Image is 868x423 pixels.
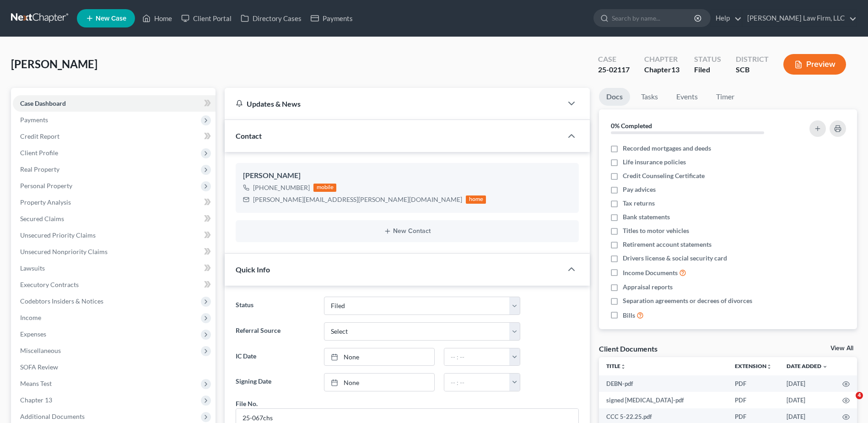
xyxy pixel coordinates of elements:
button: Preview [783,54,846,75]
a: SOFA Review [13,359,216,375]
a: Timer [709,88,742,106]
span: Client Profile [20,149,58,157]
td: PDF [728,392,779,408]
label: Referral Source [231,322,319,341]
td: [DATE] [779,392,835,408]
span: Bank statements [623,212,670,222]
span: Retirement account statements [623,240,712,249]
div: SCB [736,65,769,75]
td: signed [MEDICAL_DATA]-pdf [599,392,728,408]
span: Secured Claims [20,215,64,222]
span: New Case [96,15,126,22]
span: Unsecured Priority Claims [20,231,96,239]
a: Credit Report [13,128,216,145]
a: Docs [599,88,630,106]
a: Home [138,10,177,27]
td: PDF [728,375,779,392]
button: New Contact [243,228,571,235]
div: Client Documents [599,344,658,353]
div: 25-02117 [598,65,630,75]
a: Titleunfold_more [606,363,626,369]
div: File No. [236,399,258,408]
a: Lawsuits [13,260,216,277]
a: Payments [306,10,357,27]
div: District [736,54,769,65]
a: None [324,374,434,391]
span: Expenses [20,330,46,338]
span: Means Test [20,380,52,387]
span: SOFA Review [20,363,58,371]
a: Help [711,10,742,27]
span: Separation agreements or decrees of divorces [623,296,752,305]
span: Appraisal reports [623,282,673,292]
input: -- : -- [444,374,510,391]
a: Tasks [634,88,665,106]
i: unfold_more [620,364,626,369]
span: Credit Report [20,132,59,140]
span: Unsecured Nonpriority Claims [20,248,108,255]
div: Chapter [644,54,679,65]
input: -- : -- [444,348,510,366]
span: Property Analysis [20,198,71,206]
a: Case Dashboard [13,95,216,112]
span: Income Documents [623,268,678,277]
div: [PERSON_NAME] [243,170,571,181]
td: DEBN-pdf [599,375,728,392]
span: Drivers license & social security card [623,254,727,263]
span: Payments [20,116,48,124]
span: Additional Documents [20,412,85,420]
iframe: Intercom live chat [837,392,859,414]
a: None [324,348,434,366]
a: Secured Claims [13,211,216,227]
span: Real Property [20,165,59,173]
i: expand_more [822,364,828,369]
span: Life insurance policies [623,157,686,167]
a: Directory Cases [236,10,306,27]
span: Miscellaneous [20,347,61,354]
span: Lawsuits [20,264,45,272]
span: Recorded mortgages and deeds [623,144,711,153]
a: [PERSON_NAME] Law Firm, LLC [743,10,857,27]
a: Client Portal [177,10,236,27]
a: View All [830,345,853,352]
label: Status [231,297,319,315]
label: Signing Date [231,373,319,391]
span: Pay advices [623,185,656,194]
span: 4 [856,392,863,399]
strong: 0% Completed [611,122,652,130]
div: [PERSON_NAME][EMAIL_ADDRESS][PERSON_NAME][DOMAIN_NAME] [253,195,462,204]
span: Personal Property [20,182,72,190]
label: IC Date [231,348,319,366]
div: Filed [694,65,721,75]
a: Date Added expand_more [787,363,828,369]
span: Tax returns [623,199,655,208]
div: Chapter [644,65,679,75]
span: Contact [236,131,262,140]
a: Unsecured Priority Claims [13,227,216,244]
a: Executory Contracts [13,277,216,293]
span: [PERSON_NAME] [11,57,97,70]
span: Executory Contracts [20,281,79,288]
span: Bills [623,311,635,320]
span: Titles to motor vehicles [623,226,689,235]
a: Unsecured Nonpriority Claims [13,244,216,260]
i: unfold_more [766,364,772,369]
a: Extensionunfold_more [735,363,772,369]
span: Case Dashboard [20,99,66,107]
span: 13 [671,65,679,74]
span: Chapter 13 [20,396,52,404]
div: mobile [313,184,336,192]
span: Quick Info [236,265,270,274]
td: [DATE] [779,375,835,392]
div: Status [694,54,721,65]
div: Case [598,54,630,65]
input: Search by name... [612,10,695,27]
div: Updates & News [236,99,551,108]
span: Codebtors Insiders & Notices [20,297,103,305]
div: home [466,195,486,204]
span: Credit Counseling Certificate [623,171,705,180]
span: Income [20,314,41,321]
a: Events [669,88,705,106]
a: Property Analysis [13,194,216,211]
div: [PHONE_NUMBER] [253,183,310,192]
